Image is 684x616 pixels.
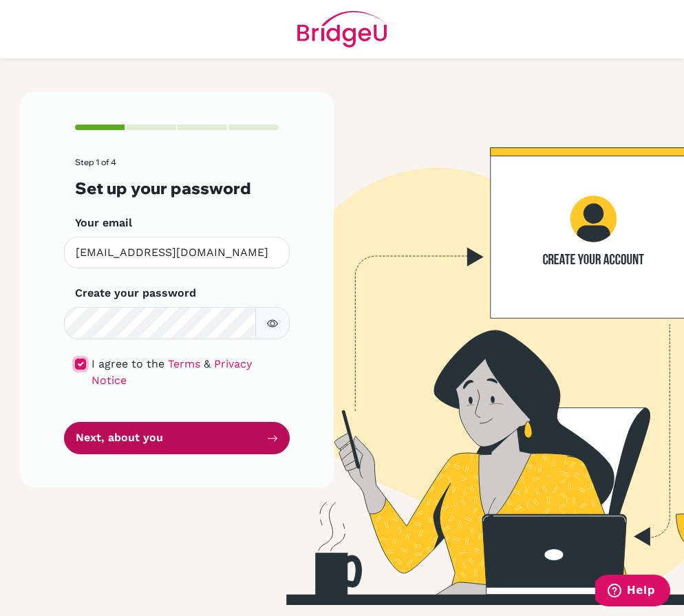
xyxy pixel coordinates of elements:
button: Next, about you [64,422,290,454]
span: I agree to the [92,357,164,370]
a: Terms [168,357,200,370]
label: Your email [75,215,132,231]
label: Create your password [75,285,196,301]
span: & [204,357,211,370]
input: Insert your email* [64,237,290,269]
span: Step 1 of 4 [75,157,116,167]
iframe: Opens a widget where you can find more information [595,575,670,609]
h3: Set up your password [75,178,279,198]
